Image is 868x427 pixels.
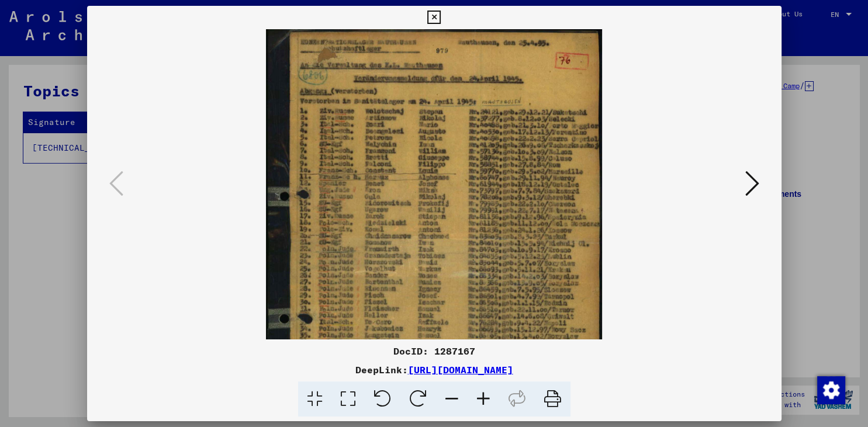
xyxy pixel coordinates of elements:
[87,363,781,377] div: DeepLink:
[408,364,513,376] a: [URL][DOMAIN_NAME]
[87,344,781,358] div: DocID: 1287167
[817,376,845,404] img: Change consent
[817,376,845,404] div: Change consent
